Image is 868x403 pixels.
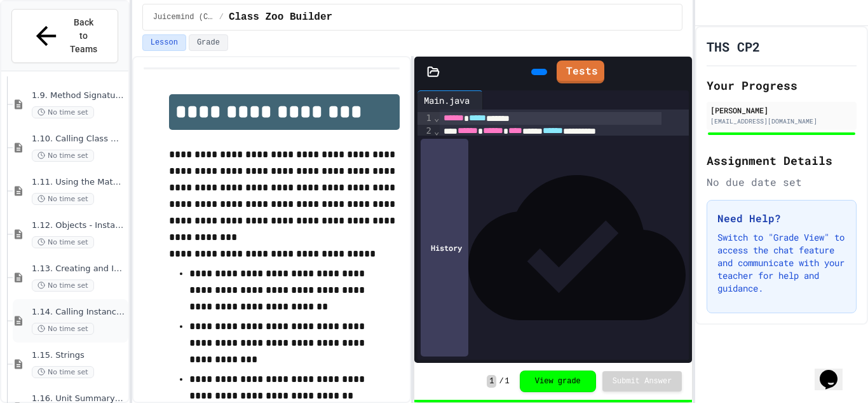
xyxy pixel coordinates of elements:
iframe: chat widget [815,352,855,390]
div: [PERSON_NAME] [710,104,853,116]
h3: Need Help? [717,211,846,226]
span: No time set [32,366,94,378]
span: Juicemind (Completed) Excersizes [153,12,214,22]
div: [EMAIL_ADDRESS][DOMAIN_NAME] [710,117,853,126]
p: Switch to "Grade View" to access the chat feature and communicate with your teacher for help and ... [717,231,846,295]
div: History [421,139,468,357]
span: Fold line [433,126,440,136]
button: Grade [189,34,228,51]
button: Submit Answer [602,371,682,392]
div: Main.java [417,94,476,107]
button: Lesson [142,34,186,51]
span: No time set [32,323,94,335]
h2: Assignment Details [707,152,857,169]
button: View grade [520,371,596,392]
a: Tests [557,60,604,83]
span: 1 [505,376,510,386]
span: 1 [487,375,496,388]
div: 1 [417,112,433,125]
span: No time set [32,150,94,162]
span: Fold line [433,113,440,123]
span: Submit Answer [613,376,672,386]
span: No time set [32,106,94,118]
span: No time set [32,279,94,292]
span: No time set [32,193,94,205]
span: Back to Teams [69,16,98,56]
h2: Your Progress [707,76,857,94]
span: 1.14. Calling Instance Methods [32,307,126,318]
span: 1.15. Strings [32,350,126,361]
span: No time set [32,236,94,248]
span: 1.12. Objects - Instances of Classes [32,220,126,231]
div: No due date set [707,174,857,190]
div: 2 [417,125,433,138]
span: Class Zoo Builder [229,10,332,25]
span: 1.11. Using the Math Class [32,177,126,188]
button: Back to Teams [11,9,118,63]
span: / [499,376,503,386]
span: 1.10. Calling Class Methods [32,134,126,145]
span: / [219,12,224,22]
h1: THS CP2 [707,38,760,55]
div: Main.java [417,90,483,110]
span: 1.13. Creating and Initializing Objects: Constructors [32,264,126,274]
span: 1.9. Method Signatures [32,90,126,101]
